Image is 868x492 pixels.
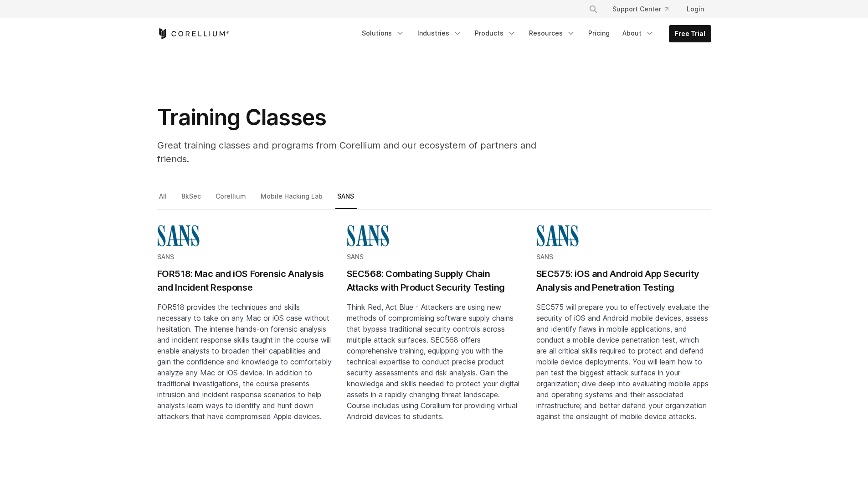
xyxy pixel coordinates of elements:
[157,253,174,261] span: SANS
[347,224,522,451] a: Blog post summary: SEC568: Combating Supply Chain Attacks with Product Security Testing
[356,25,711,42] div: Navigation Menu
[347,302,519,421] span: Think Red, Act Blue - Attackers are using new methods of compromising software supply chains that...
[536,224,579,247] img: sans-logo-cropped
[347,253,364,261] span: SANS
[585,1,601,17] button: Search
[669,26,711,42] a: Free Trial
[157,190,170,210] a: All
[157,267,332,294] h2: FOR518: Mac and iOS Forensic Analysis and Incident Response
[180,190,204,210] a: 8kSec
[578,1,711,17] div: Navigation Menu
[157,224,332,451] a: Blog post summary: FOR518: Mac and iOS Forensic Analysis and Incident Response
[536,253,553,261] span: SANS
[259,190,326,210] a: Mobile Hacking Lab
[617,25,660,41] a: About
[157,138,567,166] p: Great training classes and programs from Corellium and our ecosystem of partners and friends.
[536,224,711,451] a: Blog post summary: SEC575: iOS and Android App Security Analysis and Penetration Testing
[536,267,711,294] h2: SEC575: iOS and Android App Security Analysis and Penetration Testing
[157,302,332,421] span: FOR518 provides the techniques and skills necessary to take on any Mac or iOS case without hesita...
[214,190,249,210] a: Corellium
[412,25,467,41] a: Industries
[679,1,711,17] a: Login
[157,224,200,247] img: sans-logo-cropped
[583,25,615,41] a: Pricing
[157,28,230,39] a: Corellium Home
[605,1,676,17] a: Support Center
[157,104,567,131] h1: Training Classes
[356,25,410,41] a: Solutions
[536,302,711,422] p: SEC575 will prepare you to effectively evaluate the security of iOS and Android mobile devices, a...
[347,267,522,294] h2: SEC568: Combating Supply Chain Attacks with Product Security Testing
[335,190,357,210] a: SANS
[524,25,581,41] a: Resources
[469,25,522,41] a: Products
[347,224,390,247] img: sans-logo-cropped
